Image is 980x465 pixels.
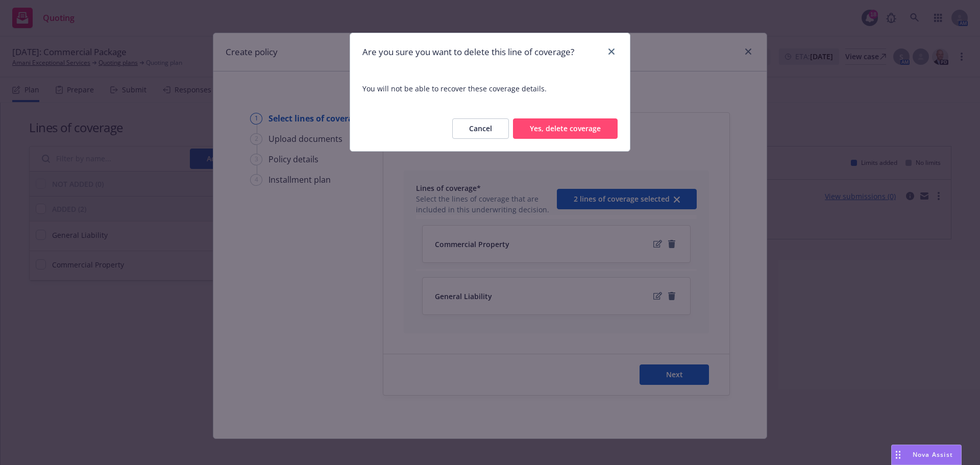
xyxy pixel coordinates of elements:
button: Yes, delete coverage [513,118,618,139]
a: close [605,45,618,58]
button: Nova Assist [891,445,962,465]
span: Nova Assist [913,450,953,459]
span: You will not be able to recover these coverage details. [350,71,630,106]
div: Drag to move [892,445,904,464]
h1: Are you sure you want to delete this line of coverage? [362,45,574,59]
button: Cancel [452,118,509,139]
